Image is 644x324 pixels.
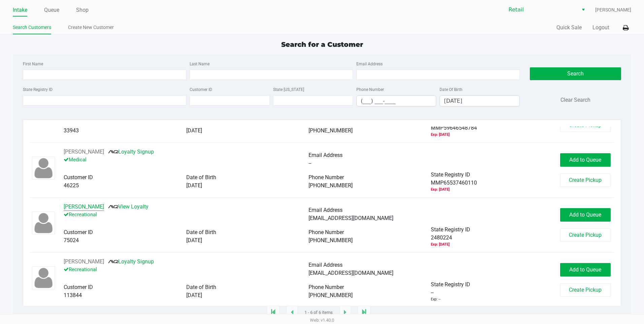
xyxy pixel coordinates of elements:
[64,229,93,235] span: Customer ID
[569,266,601,273] span: Add to Queue
[309,207,343,213] span: Email Address
[108,149,154,155] a: Loyalty Signup
[64,182,79,189] span: 46225
[592,24,609,32] button: Logout
[64,292,82,298] span: 113844
[431,281,470,288] span: State Registry ID
[356,61,383,67] label: Email Address
[431,234,452,242] span: 2480224
[64,127,79,134] span: 33943
[556,24,582,32] button: Quick Sale
[304,309,333,316] span: 1 - 6 of 6 items
[560,283,611,297] button: Create Pickup
[186,174,216,181] span: Date of Birth
[560,153,611,167] button: Add to Queue
[64,266,309,275] p: Recreational
[44,5,59,15] a: Queue
[310,318,334,323] span: Web: v1.40.0
[108,258,154,265] a: Loyalty Signup
[186,229,216,235] span: Date of Birth
[68,23,114,32] a: Create New Customer
[358,306,371,319] app-submit-button: Move to last page
[190,61,210,67] label: Last Name
[431,187,450,193] div: Medical card expired
[309,215,393,221] span: [EMAIL_ADDRESS][DOMAIN_NAME]
[309,262,343,268] span: Email Address
[186,284,216,290] span: Date of Birth
[431,242,450,248] div: Medical card expired
[560,208,611,222] button: Add to Queue
[186,292,202,298] span: [DATE]
[23,87,53,93] label: State Registry ID
[431,289,433,297] span: --
[309,160,311,166] span: --
[190,87,212,93] label: Customer ID
[578,4,588,16] button: Select
[64,203,104,211] button: See customer info
[569,232,602,238] span: Create Pickup
[13,23,51,32] a: Search Customers
[309,237,353,244] span: [PHONE_NUMBER]
[440,95,519,106] kendo-maskedtextbox: Format: MM/DD/YYYY
[309,270,393,276] span: [EMAIL_ADDRESS][DOMAIN_NAME]
[64,174,93,181] span: Customer ID
[309,127,353,134] span: [PHONE_NUMBER]
[13,5,27,15] a: Intake
[440,96,519,106] input: Format: MM/DD/YYYY
[569,177,602,183] span: Create Pickup
[64,156,309,165] p: Medical
[76,5,89,15] a: Shop
[309,292,353,298] span: [PHONE_NUMBER]
[273,87,304,93] label: State [US_STATE]
[64,284,93,290] span: Customer ID
[509,6,574,14] span: Retail
[186,182,202,189] span: [DATE]
[186,237,202,244] span: [DATE]
[440,87,462,93] label: Date Of Birth
[108,203,149,210] a: View Loyalty
[309,152,343,158] span: Email Address
[64,237,79,244] span: 75024
[281,40,363,48] span: Search for a Customer
[431,179,477,187] span: MMP65537460110
[309,182,353,189] span: [PHONE_NUMBER]
[530,67,621,80] button: Search
[340,306,351,319] app-submit-button: Next
[309,229,344,235] span: Phone Number
[560,263,611,277] button: Add to Queue
[569,157,601,163] span: Add to Queue
[64,148,104,156] button: See customer info
[560,96,590,104] button: Clear Search
[309,174,344,181] span: Phone Number
[64,258,104,266] button: See customer info
[431,171,470,178] span: State Registry ID
[357,96,436,106] input: Format: (999) 999-9999
[286,306,298,319] app-submit-button: Previous
[431,297,441,302] div: Exp: --
[431,124,477,132] span: MMP59646548784
[309,284,344,290] span: Phone Number
[356,87,384,93] label: Phone Number
[560,228,611,242] button: Create Pickup
[64,211,309,220] p: Recreational
[569,212,601,218] span: Add to Queue
[560,173,611,187] button: Create Pickup
[595,6,631,13] span: [PERSON_NAME]
[186,127,202,134] span: [DATE]
[569,287,602,293] span: Create Pickup
[356,95,436,106] kendo-maskedtextbox: Format: (999) 999-9999
[267,306,280,319] app-submit-button: Move to first page
[431,226,470,233] span: State Registry ID
[431,132,450,138] div: Medical card expired
[23,61,43,67] label: First Name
